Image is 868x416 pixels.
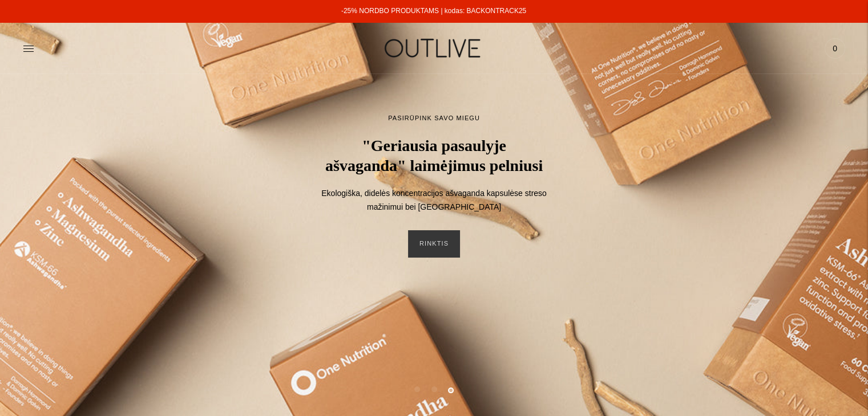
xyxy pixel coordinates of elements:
button: Move carousel to slide 1 [414,386,420,392]
button: Move carousel to slide 3 [448,388,454,393]
a: 0 [825,36,845,61]
h2: PASIRŪPINK SAVO MIEGU [388,113,480,124]
a: -25% NORDBO PRODUKTAMS | kodas: BACKONTRACK25 [341,7,526,15]
span: 0 [827,40,843,56]
img: OUTLIVE [362,28,505,68]
a: RINKTIS [408,230,460,258]
p: Ekologiška, didelės koncentracijos ašvaganda kapsulėse streso mažinimui bei [GEOGRAPHIC_DATA] [320,187,548,214]
h2: "Geriausia pasaulyje ašvaganda" laimėjimus pelniusi [320,136,548,176]
button: Move carousel to slide 2 [431,386,437,392]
